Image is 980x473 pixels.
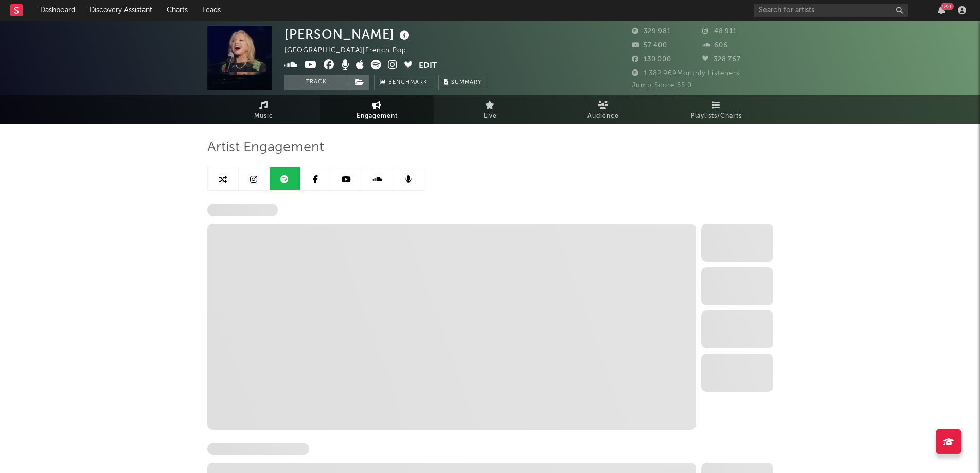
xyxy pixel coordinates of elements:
a: Music [207,95,320,124]
input: Search for artists [754,4,908,17]
button: Edit [419,60,437,73]
div: [PERSON_NAME] [284,26,412,43]
span: Benchmark [388,77,427,89]
span: Engagement [357,110,398,122]
span: 48 911 [702,28,737,35]
div: 99 + [941,3,954,10]
button: Track [284,75,349,90]
span: 329 981 [632,28,671,35]
span: 57 400 [632,42,667,49]
a: Engagement [320,95,434,124]
span: Jump Score: 55.0 [632,82,692,89]
span: 1 382 969 Monthly Listeners [632,70,740,77]
span: Spotify Followers [207,204,278,216]
span: Music [254,110,273,122]
span: Playlists/Charts [691,110,742,122]
a: Benchmark [374,75,433,90]
span: Spotify Monthly Listeners [207,443,309,455]
a: Playlists/Charts [660,95,773,124]
span: Artist Engagement [207,142,324,154]
a: Audience [547,95,660,124]
a: Live [434,95,547,124]
span: 606 [702,42,728,49]
span: Live [484,110,497,122]
span: Audience [587,110,619,122]
span: 130 000 [632,56,671,63]
button: 99+ [938,6,945,14]
div: [GEOGRAPHIC_DATA] | French Pop [284,45,418,57]
span: 328 767 [702,56,741,63]
span: Summary [451,80,482,85]
button: Summary [438,75,487,90]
